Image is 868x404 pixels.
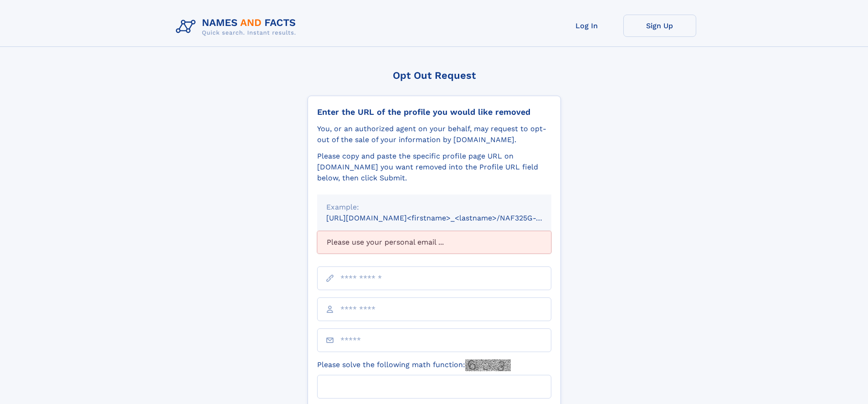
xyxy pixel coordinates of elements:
small: [URL][DOMAIN_NAME]<firstname>_<lastname>/NAF325G-xxxxxxxx [326,214,569,222]
div: Please use your personal email ... [317,231,551,254]
div: Enter the URL of the profile you would like removed [317,107,551,117]
div: You, or an authorized agent on your behalf, may request to opt-out of the sale of your informatio... [317,123,551,145]
a: Log In [550,15,623,37]
div: Opt Out Request [308,70,561,81]
label: Please solve the following math function: [317,359,511,371]
div: Example: [326,202,542,213]
div: Please copy and paste the specific profile page URL on [DOMAIN_NAME] you want removed into the Pr... [317,151,551,184]
a: Sign Up [623,15,696,37]
img: Logo Names and Facts [172,15,303,39]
